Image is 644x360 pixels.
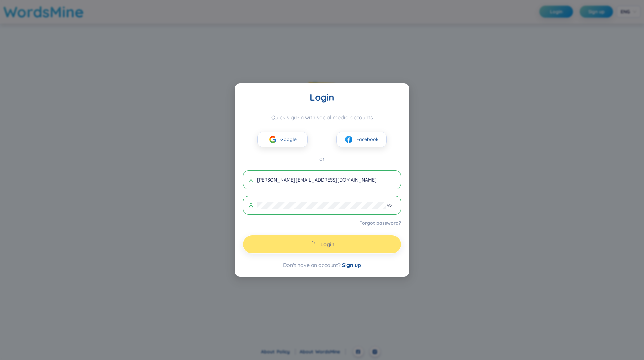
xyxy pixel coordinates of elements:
[243,235,401,253] button: Login
[257,176,395,184] input: Username or Email
[243,261,401,269] div: Don't have an account?
[310,241,320,248] span: loading
[359,220,401,226] a: Forgot password?
[257,132,308,147] button: googleGoogle
[342,262,361,268] span: Sign up
[387,203,392,208] span: eye-invisible
[280,136,297,143] span: Google
[269,135,277,144] img: google
[344,135,353,144] img: facebook
[243,91,401,103] div: Login
[243,155,401,163] div: or
[249,177,253,182] span: user
[336,132,387,147] button: facebookFacebook
[249,203,253,208] span: user
[243,114,401,121] div: Quick sign-in with social media accounts
[356,136,379,143] span: Facebook
[320,241,335,248] span: Login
